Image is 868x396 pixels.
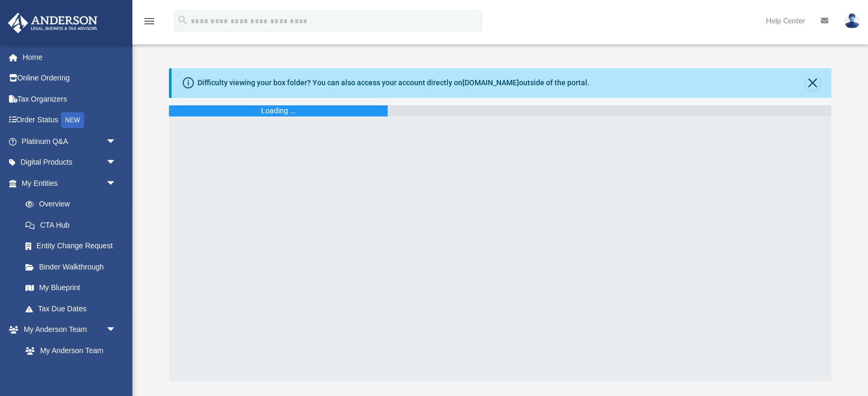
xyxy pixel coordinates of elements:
[806,76,820,91] button: Close
[7,319,127,340] a: My Anderson Teamarrow_drop_down
[15,256,132,277] a: Binder Walkthrough
[106,131,127,152] span: arrow_drop_down
[7,173,132,194] a: My Entitiesarrow_drop_down
[7,88,132,110] a: Tax Organizers
[7,68,132,89] a: Online Ordering
[143,20,156,28] a: menu
[5,13,101,33] img: Anderson Advisors Platinum Portal
[106,173,127,194] span: arrow_drop_down
[7,152,132,173] a: Digital Productsarrow_drop_down
[15,214,132,236] a: CTA Hub
[177,14,189,26] i: search
[198,77,589,88] div: Difficulty viewing your box folder? You can also access your account directly on outside of the p...
[15,277,127,299] a: My Blueprint
[106,152,127,174] span: arrow_drop_down
[15,340,122,361] a: My Anderson Team
[844,13,860,29] img: User Pic
[261,105,296,116] div: Loading ...
[462,78,519,87] a: [DOMAIN_NAME]
[15,236,132,257] a: Entity Change Request
[106,319,127,341] span: arrow_drop_down
[15,298,132,319] a: Tax Due Dates
[15,194,132,215] a: Overview
[7,47,132,68] a: Home
[61,112,84,128] div: NEW
[7,110,132,131] a: Order StatusNEW
[143,15,156,28] i: menu
[7,131,132,152] a: Platinum Q&Aarrow_drop_down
